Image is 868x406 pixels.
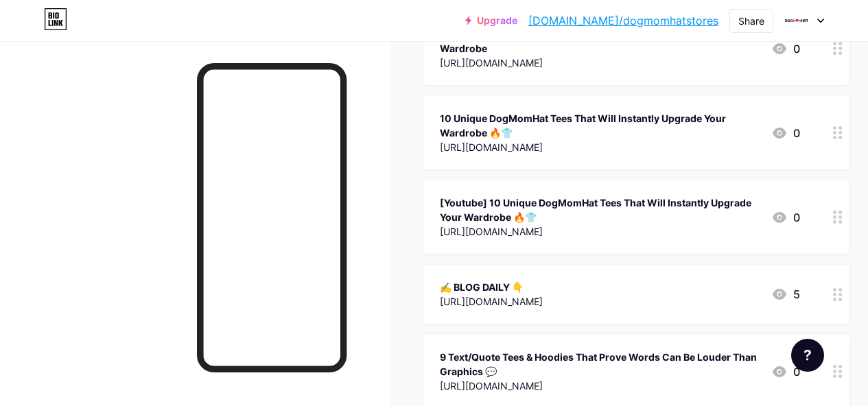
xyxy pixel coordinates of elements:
[465,15,517,26] a: Upgrade
[771,40,800,57] div: 0
[440,280,543,294] div: ✍ BLOG DAILY 👇
[440,111,760,140] div: 10 Unique DogMomHat Tees That Will Instantly Upgrade Your Wardrobe 🔥👕
[771,125,800,141] div: 0
[771,286,800,302] div: 5
[440,350,760,379] div: 9 Text/Quote Tees & Hoodies That Prove Words Can Be Louder Than Graphics 💬
[440,379,760,393] div: [URL][DOMAIN_NAME]
[440,195,760,224] div: [Youtube] 10 Unique DogMomHat Tees That Will Instantly Upgrade Your Wardrobe 🔥👕
[784,8,810,34] img: Dog Mom Hat
[440,294,543,309] div: [URL][DOMAIN_NAME]
[771,209,800,226] div: 0
[528,12,718,29] a: [DOMAIN_NAME]/dogmomhatstores
[440,140,760,154] div: [URL][DOMAIN_NAME]
[440,224,760,239] div: [URL][DOMAIN_NAME]
[738,14,764,28] div: Share
[440,56,760,70] div: [URL][DOMAIN_NAME]
[771,363,800,380] div: 0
